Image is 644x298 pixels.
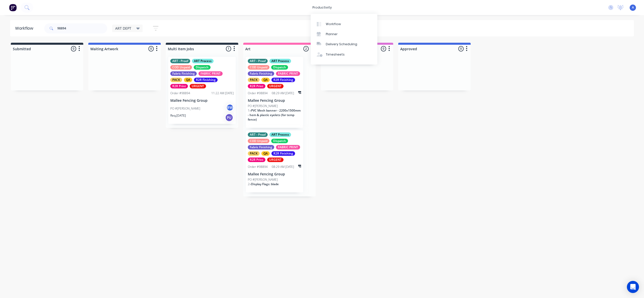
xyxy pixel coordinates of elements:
[271,65,288,70] div: Dispatch
[269,59,291,63] div: ART Process
[311,49,377,60] a: Timesheets
[267,158,284,162] div: URGENT
[194,78,218,82] div: R2R Finishing
[248,132,268,137] div: ART - Proof
[276,71,300,76] div: FABRIC PRINT
[170,59,190,63] div: ART - Proof
[170,106,200,111] p: PO #[PERSON_NAME]
[271,151,295,156] div: R2R Finishing
[326,22,341,26] div: Workflow
[248,158,265,162] div: R2R Print
[248,151,260,156] div: PACK
[311,39,377,49] a: Delivery Scheduling
[627,281,639,293] div: Open Intercom Messenger
[248,108,301,122] span: PVC Mesh banner - 2200x1500mm - hem & plastic eyelets (for temp fence)
[248,71,274,76] div: Fabric Finishing
[248,59,268,63] div: ART - Proof
[272,165,294,169] div: 08:29 AM [DATE]
[170,98,234,103] p: Mallee Fencing Group
[267,84,284,88] div: URGENT
[246,130,303,192] div: ART - ProofART ProcessCOD UnpaidDispatchFabric FinishingFABRIC PRINTPACKQAR2R FinishingR2R PrintU...
[248,108,251,113] span: 1 x
[168,57,236,124] div: ART - ProofART ProcessCOD UnpaidDispatchFabric FinishingFABRIC PRINTPACKQAR2R FinishingR2R PrintU...
[226,104,234,111] div: RW
[276,145,300,150] div: FABRIC PRINT
[248,165,268,169] div: Order #98894
[190,84,206,88] div: URGENT
[248,84,265,88] div: R2R Print
[198,71,223,76] div: FABRIC PRINT
[248,78,260,82] div: PACK
[271,139,288,143] div: Dispatch
[170,71,197,76] div: Fabric Finishing
[271,78,295,82] div: R2R Finishing
[269,132,291,137] div: ART Process
[311,29,377,39] a: Planner
[326,52,345,57] div: Timesheets
[184,78,192,82] div: QA
[170,91,190,95] div: Order #98894
[248,172,301,176] p: Mallee Fencing Group
[248,139,269,143] div: COD Unpaid
[170,84,188,88] div: R2R Print
[170,78,182,82] div: PACK
[170,113,186,118] p: Req. [DATE]
[246,57,303,128] div: ART - ProofART ProcessCOD UnpaidDispatchFabric FinishingFABRIC PRINTPACKQAR2R FinishingR2R PrintU...
[192,59,214,63] div: ART Process
[251,182,279,186] span: Display Flags: blade
[310,4,334,11] div: productivity
[9,4,17,11] img: Factory
[632,5,634,10] span: A
[248,65,269,70] div: COD Unpaid
[57,23,107,33] input: Search for orders...
[248,145,274,150] div: Fabric Finishing
[272,91,294,95] div: 08:29 AM [DATE]
[248,182,251,186] span: 2 x
[248,98,301,103] p: Mallee Fencing Group
[326,32,338,36] div: Planner
[248,177,278,182] p: PO #[PERSON_NAME]
[311,19,377,29] a: Workflow
[261,78,270,82] div: QA
[248,91,268,95] div: Order #98894
[170,65,192,70] div: COD Unpaid
[326,42,357,46] div: Delivery Scheduling
[261,151,270,156] div: QA
[15,25,36,31] div: Workflow
[211,91,234,95] div: 11:22 AM [DATE]
[225,114,233,122] div: PU
[248,104,278,108] p: PO #[PERSON_NAME]
[194,65,211,70] div: Dispatch
[115,26,131,31] span: ART DEPT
